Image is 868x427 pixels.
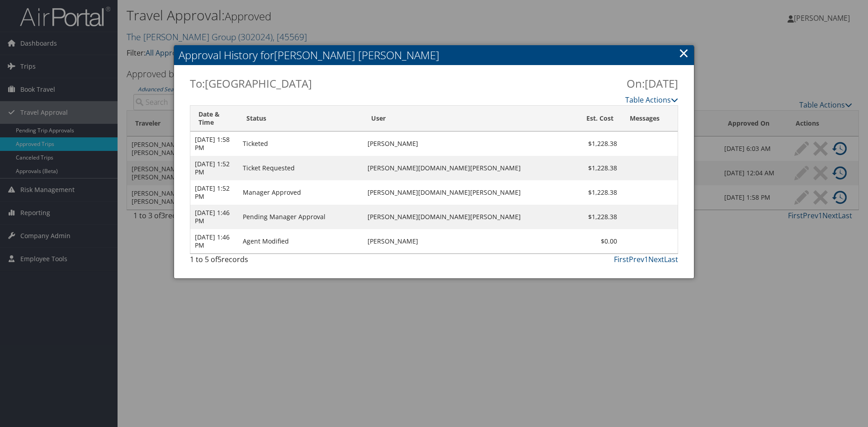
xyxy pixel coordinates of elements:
[238,131,363,156] td: Ticketed
[363,156,571,180] td: [PERSON_NAME][DOMAIN_NAME][PERSON_NAME]
[629,254,644,264] a: Prev
[571,180,622,205] td: $1,228.38
[190,229,238,253] td: [DATE] 1:46 PM
[622,106,678,131] th: Messages: activate to sort column ascending
[625,95,678,105] a: Table Actions
[190,254,302,269] div: 1 to 5 of records
[644,254,648,264] a: 1
[238,156,363,180] td: Ticket Requested
[648,254,664,264] a: Next
[190,156,238,180] td: [DATE] 1:52 PM
[441,76,678,91] h2: On:
[190,106,238,131] th: Date & Time: activate to sort column ascending
[363,229,571,253] td: [PERSON_NAME]
[571,131,622,156] td: $1,228.38
[571,106,622,131] th: Est. Cost: activate to sort column ascending
[238,180,363,205] td: Manager Approved
[363,180,571,205] td: [PERSON_NAME][DOMAIN_NAME][PERSON_NAME]
[205,76,312,91] span: [GEOGRAPHIC_DATA]
[174,45,694,65] h2: Approval History for
[645,76,678,91] span: [DATE]
[363,106,571,131] th: User: activate to sort column ascending
[190,131,238,156] td: [DATE] 1:58 PM
[238,229,363,253] td: Agent Modified
[363,131,571,156] td: [PERSON_NAME]
[217,254,222,264] span: 5
[274,47,439,62] span: [PERSON_NAME] [PERSON_NAME]
[571,205,622,229] td: $1,228.38
[571,156,622,180] td: $1,228.38
[679,44,689,62] a: ×
[571,229,622,253] td: $0.00
[614,254,629,264] a: First
[363,205,571,229] td: [PERSON_NAME][DOMAIN_NAME][PERSON_NAME]
[190,205,238,229] td: [DATE] 1:46 PM
[664,254,678,264] a: Last
[238,106,363,131] th: Status: activate to sort column ascending
[238,205,363,229] td: Pending Manager Approval
[190,76,427,91] h2: To:
[190,180,238,205] td: [DATE] 1:52 PM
